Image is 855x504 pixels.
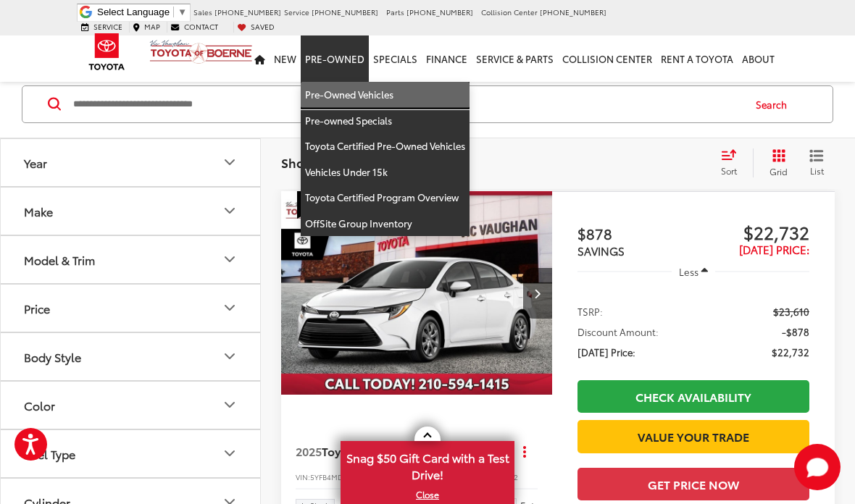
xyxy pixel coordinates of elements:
div: Year [221,154,238,171]
span: Discount Amount: [577,324,659,339]
a: Pre-Owned [301,35,369,82]
span: TSRP: [577,304,603,319]
button: YearYear [1,139,262,186]
span: [DATE] Price: [577,345,635,359]
span: ▼ [178,7,187,17]
span: Parts [386,7,404,17]
button: Actions [512,438,538,463]
button: Model & TrimModel & Trim [1,236,262,283]
img: Toyota [80,28,134,75]
button: Fuel TypeFuel Type [1,430,262,477]
button: List View [798,148,835,177]
a: Map [129,22,164,32]
a: 2025 Toyota Corolla LE2025 Toyota Corolla LE2025 Toyota Corolla LE2025 Toyota Corolla LE [280,191,554,395]
span: [PHONE_NUMBER] [540,7,606,17]
span: Sort [721,164,737,177]
a: 2025Toyota CorollaLE [296,443,488,459]
div: Year [24,156,47,169]
span: dropdown dots [523,445,526,457]
button: Search [742,86,808,122]
span: Toyota Corolla [322,442,402,459]
div: Model & Trim [221,251,238,268]
button: PricePrice [1,285,262,332]
img: 2025 Toyota Corolla LE [280,191,554,396]
div: Price [221,299,238,316]
a: Service & Parts: Opens in a new tab [472,35,558,82]
a: Pre-Owned Vehicles [301,82,470,108]
a: Select Language​ [97,7,187,17]
button: Grid View [753,148,798,177]
span: [PHONE_NUMBER] [214,7,281,17]
span: Service [93,21,122,32]
a: Pre-owned Specials [301,108,470,134]
a: Check Availability [577,380,809,413]
a: Rent a Toyota [656,35,738,82]
a: My Saved Vehicles [233,22,278,32]
span: $22,732 [772,345,809,359]
a: Vehicles Under 15k [301,159,470,185]
span: -$878 [782,324,809,339]
div: Body Style [24,350,81,364]
a: Home [250,35,270,82]
span: Grid [769,165,788,177]
a: Collision Center [558,35,656,82]
button: Next image [523,268,552,319]
span: SAVINGS [577,243,625,259]
button: Body StyleBody Style [1,333,262,380]
span: Less [679,265,698,278]
img: Vic Vaughan Toyota of Boerne [149,39,253,64]
div: Make [221,202,238,219]
span: Contact [184,21,218,32]
input: Search by Make, Model, or Keyword [72,87,742,122]
a: New [270,35,301,82]
div: Color [24,398,55,412]
div: Fuel Type [24,447,75,461]
span: Snag $50 Gift Card with a Test Drive! [342,442,513,487]
span: $878 [577,222,693,244]
div: Model & Trim [24,253,95,266]
button: Toggle Chat Window [794,444,841,490]
a: About [738,35,779,82]
span: Service [284,7,309,17]
span: [PHONE_NUMBER] [312,7,378,17]
a: Toyota Certified Pre-Owned Vehicles [301,133,470,159]
div: Price [24,301,50,315]
span: [PHONE_NUMBER] [406,7,473,17]
a: Finance [422,35,472,82]
span: [DATE] Price: [739,241,809,257]
a: Value Your Trade [577,420,809,453]
span: Special [297,191,319,219]
span: $22,732 [693,221,809,243]
button: MakeMake [1,188,262,235]
span: List [809,164,824,177]
a: Toyota Certified Program Overview [301,185,470,211]
a: Contact [167,22,222,32]
a: OffSite Group Inventory [301,211,470,236]
button: ColorColor [1,382,262,429]
a: Specials [369,35,422,82]
span: Map [144,21,160,32]
button: Get Price Now [577,468,809,500]
span: 2025 [296,442,322,459]
div: Color [221,396,238,413]
span: Collision Center [481,7,538,17]
span: Select Language [97,7,170,17]
div: Make [24,204,53,218]
svg: Start Chat [794,444,841,490]
span: Saved [251,21,275,32]
span: VIN: [296,471,310,482]
div: Body Style [221,348,238,365]
button: Less [672,259,715,285]
span: $23,610 [773,304,809,319]
span: 5YFB4MDE9SP32D857 [310,471,388,482]
div: 2025 Toyota Corolla LE 0 [280,191,554,395]
button: Select sort value [714,148,753,177]
div: Fuel Type [221,445,238,462]
span: Sales [193,7,212,17]
span: Showing all 542 vehicles [281,154,427,171]
a: Service [78,22,126,32]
